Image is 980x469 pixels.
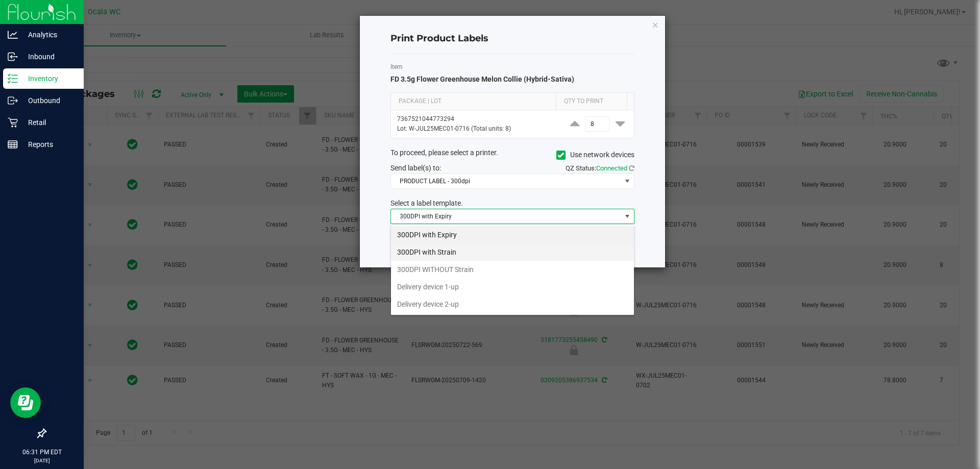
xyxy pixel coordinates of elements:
[391,243,634,261] li: 300DPI with Strain
[18,29,79,41] p: Analytics
[391,93,556,110] th: Package | Lot
[10,387,41,418] iframe: Resource center
[390,62,634,71] label: Item
[5,448,79,457] p: 06:31 PM EDT
[391,278,634,295] li: Delivery device 1-up
[8,52,18,62] inline-svg: Inbound
[566,164,634,172] span: QZ Status:
[8,117,18,128] inline-svg: Retail
[8,73,18,84] inline-svg: Inventory
[383,147,642,163] div: To proceed, please select a printer.
[18,51,79,63] p: Inbound
[596,164,627,172] span: Connected
[8,95,18,106] inline-svg: Outbound
[18,116,79,129] p: Retail
[397,114,555,124] p: 7367521044773294
[8,139,18,150] inline-svg: Reports
[5,457,79,464] p: [DATE]
[391,174,621,188] span: PRODUCT LABEL - 300dpi
[383,198,642,209] div: Select a label template.
[397,124,555,134] p: Lot: W-JUL25MEC01-0716 (Total units: 8)
[556,150,634,160] label: Use network devices
[18,72,79,85] p: Inventory
[390,164,441,172] span: Send label(s) to:
[391,261,634,278] li: 300DPI WITHOUT Strain
[18,138,79,151] p: Reports
[18,94,79,107] p: Outbound
[390,32,634,45] h4: Print Product Labels
[390,75,574,83] span: FD 3.5g Flower Greenhouse Melon Collie (Hybrid-Sativa)
[8,30,18,40] inline-svg: Analytics
[391,226,634,243] li: 300DPI with Expiry
[556,93,627,110] th: Qty to Print
[391,209,621,224] span: 300DPI with Expiry
[391,295,634,313] li: Delivery device 2-up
